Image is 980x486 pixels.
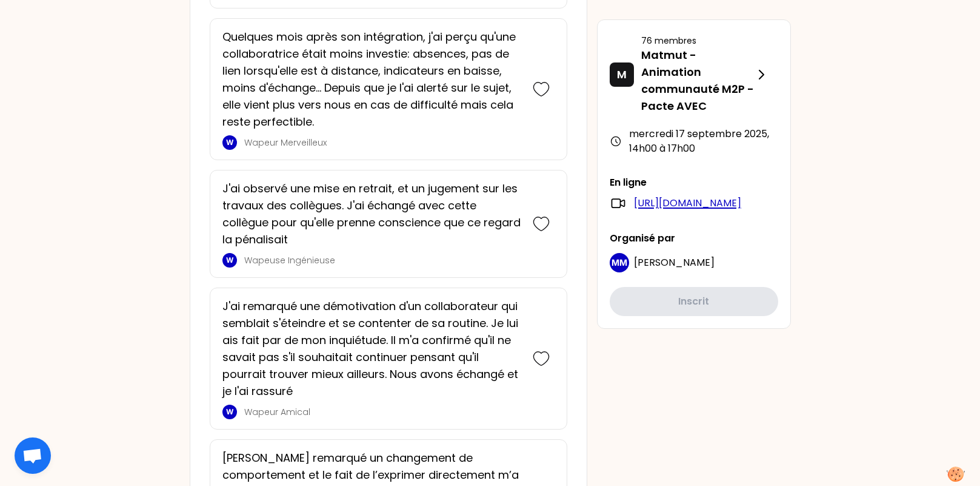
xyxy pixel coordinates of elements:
p: W [226,255,233,265]
div: mercredi 17 septembre 2025 , 14h00 à 17h00 [610,127,778,156]
p: M [617,66,627,83]
p: W [226,138,233,147]
p: En ligne [610,175,778,190]
p: W [226,407,233,417]
p: Quelques mois après son intégration, j'ai perçu qu'une collaboratrice était moins investie: absen... [222,29,521,130]
p: Matmut - Animation communauté M2P - Pacte AVEC [641,47,754,115]
p: 76 membres [641,35,754,47]
button: Inscrit [610,287,778,316]
div: Ouvrir le chat [15,437,51,474]
p: Organisé par [610,231,778,246]
p: MM [612,257,627,269]
p: Wapeuse Ingénieuse [244,254,521,266]
a: [URL][DOMAIN_NAME] [634,196,741,211]
p: J'ai observé une mise en retrait, et un jugement sur les travaux des collègues. J'ai échangé avec... [222,180,521,248]
p: Wapeur Merveilleux [244,137,521,149]
p: Wapeur Amical [244,406,521,418]
span: [PERSON_NAME] [634,255,715,269]
p: J'ai remarqué une démotivation d'un collaborateur qui semblait s'éteindre et se contenter de sa r... [222,298,521,400]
